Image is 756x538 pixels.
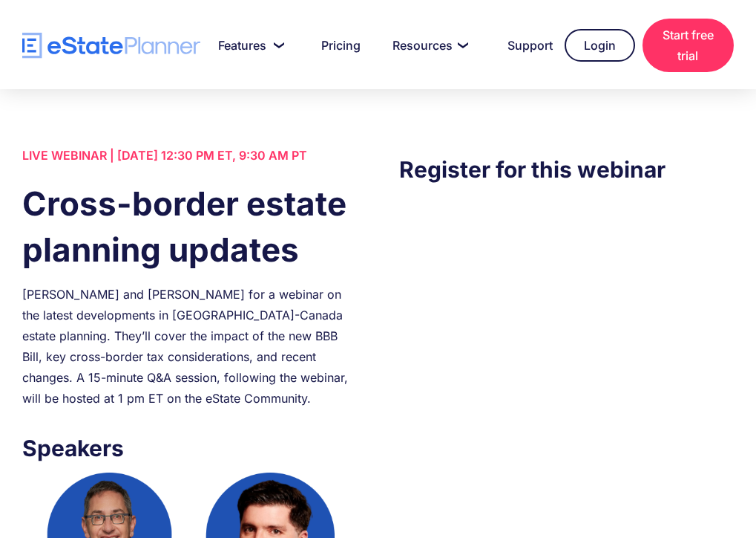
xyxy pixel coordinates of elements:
[490,30,557,60] a: Support
[200,30,296,60] a: Features
[565,29,635,62] a: Login
[22,431,357,465] h3: Speakers
[375,30,482,60] a: Resources
[399,152,734,187] h3: Register for this webinar
[303,30,367,60] a: Pricing
[399,216,734,469] iframe: Form 0
[22,284,357,409] div: [PERSON_NAME] and [PERSON_NAME] for a webinar on the latest developments in [GEOGRAPHIC_DATA]-Can...
[22,145,357,166] div: LIVE WEBINAR | [DATE] 12:30 PM ET, 9:30 AM PT
[22,181,357,273] h1: Cross-border estate planning updates
[642,19,734,72] a: Start free trial
[22,33,200,59] a: home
